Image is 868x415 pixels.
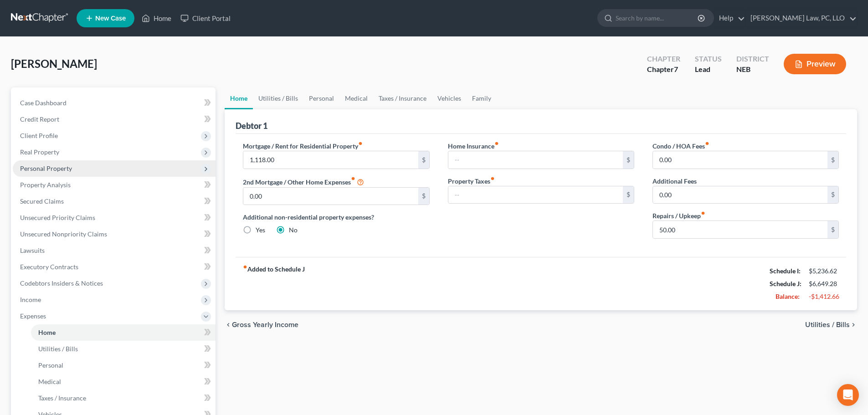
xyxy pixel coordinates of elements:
[776,292,800,300] strong: Balance:
[647,54,680,64] div: Chapter
[714,10,745,26] a: Help
[13,210,216,226] a: Unsecured Priority Claims
[653,221,827,238] input: --
[38,378,61,385] span: Medical
[20,132,58,139] span: Client Profile
[770,280,801,287] strong: Schedule J:
[243,151,418,169] input: --
[837,384,859,406] div: Open Intercom Messenger
[448,151,623,169] input: --
[736,64,769,75] div: NEB
[20,296,41,303] span: Income
[38,345,78,353] span: Utilities / Bills
[448,176,495,186] label: Property Taxes
[494,141,499,146] i: fiber_manual_record
[809,292,839,301] div: -$1,412.66
[20,197,64,205] span: Secured Claims
[243,188,418,205] input: --
[809,266,839,276] div: $5,236.62
[303,87,339,109] a: Personal
[827,151,838,169] div: $
[176,10,235,26] a: Client Portal
[13,111,216,128] a: Credit Report
[448,186,623,204] input: --
[31,374,216,390] a: Medical
[827,221,838,238] div: $
[13,193,216,210] a: Secured Claims
[373,87,432,109] a: Taxes / Insurance
[647,64,680,75] div: Chapter
[137,10,176,26] a: Home
[448,141,499,151] label: Home Insurance
[467,87,497,109] a: Family
[623,151,634,169] div: $
[805,321,850,328] span: Utilities / Bills
[243,176,364,187] label: 2nd Mortgage / Other Home Expenses
[38,394,86,402] span: Taxes / Insurance
[243,212,429,222] label: Additional non-residential property expenses?
[20,214,95,221] span: Unsecured Priority Claims
[20,230,107,238] span: Unsecured Nonpriority Claims
[13,226,216,242] a: Unsecured Nonpriority Claims
[850,321,857,328] i: chevron_right
[746,10,857,26] a: [PERSON_NAME] Law, PC, LLO
[695,64,722,75] div: Lead
[418,188,429,205] div: $
[770,267,801,275] strong: Schedule I:
[701,211,705,215] i: fiber_manual_record
[784,54,846,74] button: Preview
[289,225,298,235] label: No
[20,115,59,123] span: Credit Report
[695,54,722,64] div: Status
[20,181,71,189] span: Property Analysis
[20,246,45,254] span: Lawsuits
[225,87,253,109] a: Home
[38,328,56,336] span: Home
[243,141,363,151] label: Mortgage / Rent for Residential Property
[653,151,827,169] input: --
[652,176,697,186] label: Additional Fees
[809,279,839,288] div: $6,649.28
[232,321,298,328] span: Gross Yearly Income
[31,357,216,374] a: Personal
[13,259,216,275] a: Executory Contracts
[432,87,467,109] a: Vehicles
[736,54,769,64] div: District
[653,186,827,204] input: --
[20,263,78,271] span: Executory Contracts
[339,87,373,109] a: Medical
[13,177,216,193] a: Property Analysis
[20,312,46,320] span: Expenses
[827,186,838,204] div: $
[358,141,363,146] i: fiber_manual_record
[674,65,678,73] span: 7
[805,321,857,328] button: Utilities / Bills chevron_right
[623,186,634,204] div: $
[225,321,232,328] i: chevron_left
[20,164,72,172] span: Personal Property
[225,321,298,328] button: chevron_left Gross Yearly Income
[243,265,305,303] strong: Added to Schedule J
[20,99,67,107] span: Case Dashboard
[705,141,709,146] i: fiber_manual_record
[652,141,709,151] label: Condo / HOA Fees
[652,211,705,220] label: Repairs / Upkeep
[11,57,97,70] span: [PERSON_NAME]
[253,87,303,109] a: Utilities / Bills
[38,361,63,369] span: Personal
[236,120,267,131] div: Debtor 1
[418,151,429,169] div: $
[256,225,265,235] label: Yes
[243,265,247,269] i: fiber_manual_record
[95,15,126,22] span: New Case
[31,341,216,357] a: Utilities / Bills
[20,148,59,156] span: Real Property
[13,95,216,111] a: Case Dashboard
[31,390,216,406] a: Taxes / Insurance
[351,176,355,181] i: fiber_manual_record
[490,176,495,181] i: fiber_manual_record
[20,279,103,287] span: Codebtors Insiders & Notices
[616,10,699,26] input: Search by name...
[13,242,216,259] a: Lawsuits
[31,324,216,341] a: Home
